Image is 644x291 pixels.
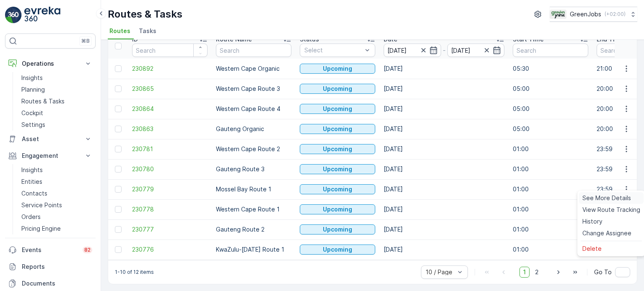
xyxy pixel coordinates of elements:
p: Gauteng Organic [216,125,291,133]
p: Asset [22,135,79,143]
p: 01:00 [513,165,588,173]
p: Upcoming [323,165,352,173]
a: Cockpit [18,107,96,119]
a: Events82 [5,242,96,258]
span: Delete [582,245,602,253]
button: Engagement [5,147,96,164]
p: Gauteng Route 3 [216,165,291,173]
button: Upcoming [300,64,375,74]
p: 05:00 [513,105,588,113]
p: Routes & Tasks [108,8,182,21]
input: Search [132,44,208,57]
input: Search [513,44,588,57]
p: - [443,45,446,55]
a: Contacts [18,188,96,199]
a: Insights [18,164,96,176]
div: Toggle Row Selected [115,126,122,132]
a: 230863 [132,125,208,133]
td: [DATE] [379,139,509,159]
p: Service Points [21,201,62,209]
p: Upcoming [323,145,352,153]
span: 1 [519,267,530,278]
p: Western Cape Organic [216,64,291,73]
p: Engagement [22,152,79,160]
p: Operations [22,59,79,68]
td: [DATE] [379,159,509,179]
img: logo [5,7,22,23]
button: Upcoming [300,164,375,174]
p: 1-10 of 12 items [115,269,154,276]
a: Entities [18,176,96,188]
a: Planning [18,84,96,95]
a: 230865 [132,85,208,93]
td: [DATE] [379,119,509,139]
span: Go To [594,268,612,276]
p: 01:00 [513,205,588,214]
p: Upcoming [323,245,352,254]
p: 05:00 [513,85,588,93]
a: 230779 [132,185,208,193]
p: Reports [22,263,92,271]
a: 230777 [132,225,208,234]
span: 2 [531,267,543,278]
a: 230776 [132,245,208,254]
span: 230864 [132,105,208,113]
a: See More Details [579,192,644,204]
a: Routes & Tasks [18,95,96,107]
span: View Route Tracking [582,206,640,214]
span: 230778 [132,205,208,214]
span: Change Assignee [582,229,631,237]
p: Routes & Tasks [21,97,65,106]
button: Upcoming [300,144,375,154]
a: Insights [18,72,96,84]
p: Planning [21,85,45,94]
p: Insights [21,166,43,174]
p: Contacts [21,189,47,198]
span: 230780 [132,165,208,173]
p: 01:00 [513,245,588,254]
p: 82 [84,247,91,253]
button: Upcoming [300,104,375,114]
p: Events [22,246,78,254]
p: ( +02:00 ) [605,11,626,18]
p: Upcoming [323,225,352,234]
td: [DATE] [379,179,509,199]
p: KwaZulu-[DATE] Route 1 [216,245,291,254]
a: Reports [5,258,96,275]
div: Toggle Row Selected [115,106,122,112]
p: Western Cape Route 2 [216,145,291,153]
p: Entities [21,178,42,186]
p: 01:00 [513,185,588,193]
div: Toggle Row Selected [115,206,122,213]
div: Toggle Row Selected [115,166,122,173]
p: Pricing Engine [21,224,61,233]
p: 05:30 [513,64,588,73]
button: Upcoming [300,124,375,134]
p: GreenJobs [570,10,601,18]
button: Asset [5,131,96,147]
p: Cockpit [21,109,43,117]
td: [DATE] [379,99,509,119]
img: Green_Jobs_Logo.png [550,10,566,19]
div: Toggle Row Selected [115,246,122,253]
p: Upcoming [323,185,352,193]
div: Toggle Row Selected [115,65,122,72]
p: Gauteng Route 2 [216,225,291,234]
div: Toggle Row Selected [115,186,122,193]
p: Upcoming [323,205,352,214]
td: [DATE] [379,79,509,99]
a: Service Points [18,199,96,211]
button: Upcoming [300,184,375,194]
p: 05:00 [513,125,588,133]
span: History [582,217,602,226]
div: Toggle Row Selected [115,226,122,233]
td: [DATE] [379,59,509,79]
span: 230781 [132,145,208,153]
a: Orders [18,211,96,223]
input: Search [216,44,291,57]
p: Western Cape Route 3 [216,85,291,93]
td: [DATE] [379,219,509,239]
